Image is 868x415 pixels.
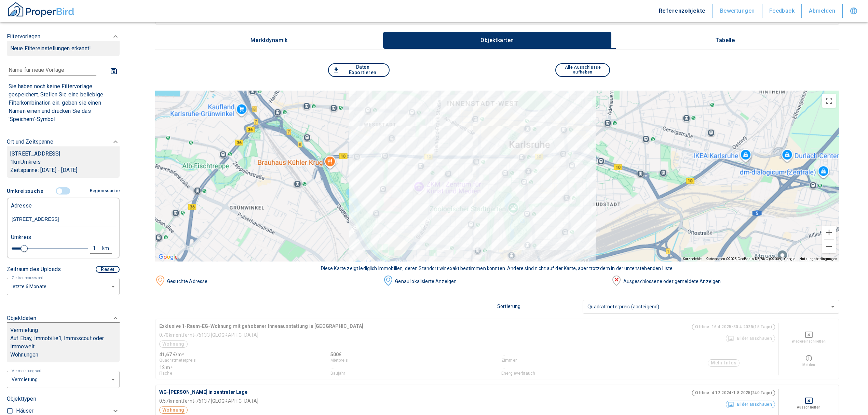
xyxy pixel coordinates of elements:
p: Ort und Zeitspanne [7,138,53,146]
p: Exklusive 1-Raum-EG-Wohnung mit gehobener Innenausstattung in [GEOGRAPHIC_DATA] [159,323,518,330]
p: Adresse [11,202,32,210]
div: 1 [92,244,104,253]
div: km [104,244,110,253]
p: Zimmer [501,358,517,362]
p: ... [501,364,505,371]
div: Ausgeschlossene oder gemeldete Anzeigen [622,278,839,285]
div: Quadratmeterpreis (absteigend) [583,297,839,316]
p: Zeitspanne: [DATE] - [DATE] [10,166,116,174]
button: Feedback [762,4,802,18]
p: Wieder [792,339,803,344]
p: 76137 [GEOGRAPHIC_DATA] [196,398,258,405]
p: Quadratmeterpreis [159,358,196,362]
button: report this listing [782,354,835,362]
p: Umkreis [11,233,31,241]
p: Objektkarten [480,37,514,43]
button: Vergrößern [822,226,836,239]
p: Energieverbrauch [501,371,535,375]
div: Gesuchte Adresse [165,278,383,285]
p: Ausschließen [797,405,820,410]
button: Regionssuche [87,185,120,197]
img: image [155,276,165,286]
button: Kurzbefehle [683,257,702,262]
button: Vollbildansicht ein/aus [822,94,836,108]
div: Diese Karte zeigt lediglich Immobilien, deren Standort wir exakt bestimmen konnten. Andere sind n... [155,265,839,272]
button: Umkreissuche [7,185,46,198]
div: FiltervorlagenNeue Filtereinstellungen erkannt! [7,26,120,63]
p: 12 m² [159,364,173,371]
button: Reset [96,266,120,273]
p: Marktdynamik [250,37,288,43]
button: Alle Ausschlüsse aufheben [555,63,610,77]
p: 500€ [330,351,342,358]
button: ProperBird Logo and Home Button [7,1,75,21]
button: Abmelden [802,4,843,18]
img: ProperBird Logo and Home Button [7,1,75,18]
a: Nutzungsbedingungen (wird in neuem Tab geöffnet) [799,257,837,261]
div: letzte 6 Monate [7,370,120,388]
img: image [383,276,393,286]
p: ... [330,364,335,371]
button: Referenzobjekte [652,4,713,18]
p: 0.70 km entfernt - [159,332,196,339]
button: Deselect for this search [782,331,835,339]
a: Dieses Gebiet in Google Maps öffnen (in neuem Fenster) [157,253,179,262]
p: [STREET_ADDRESS] [10,150,116,158]
p: Sortierung [497,303,583,310]
p: Wohnungen [10,351,116,359]
button: Daten Exportieren [328,63,390,77]
p: Objekttypen [7,395,120,403]
p: Zeitraum des Uploads [7,265,61,273]
p: Fläche [159,371,172,375]
p: Melden [802,362,815,367]
p: 0.57 km entfernt - [159,398,196,405]
button: Verkleinern [822,240,836,253]
button: 1km [90,243,112,254]
p: 1 km Umkreis [10,158,116,166]
p: einschließen [803,339,826,344]
button: Bilder anschauen [726,401,775,408]
div: Genau lokalisierte Anzeigen [393,278,611,285]
span: Kartendaten ©2025 GeoBasis-DE/BKG (©2009), Google [706,257,795,261]
p: Häuser [16,407,33,415]
div: Ort und Zeitspanne[STREET_ADDRESS]1kmUmkreisZeitspanne: [DATE] - [DATE] [7,131,120,185]
p: Auf Ebay, Immobilie1, Immoscout oder Immowelt [10,334,116,351]
img: image [611,276,622,286]
div: letzte 6 Monate [7,277,120,295]
p: Sie haben noch keine Filtervorlage gespeichert. Stellen Sie eine beliebige Filterkombination ein,... [9,82,118,123]
p: Objektdaten [7,314,36,322]
button: Bewertungen [713,4,762,18]
p: Baujahr [330,371,345,375]
p: ... [501,351,505,358]
div: ObjektdatenVermietungAuf Ebay, Immobilie1, Immoscout oder ImmoweltWohnungen [7,307,120,369]
p: Neue Filtereinstellungen erkannt! [10,44,116,53]
p: 41,67 €/m² [159,351,184,358]
button: Deselect for this search [782,397,835,405]
button: Mehr Infos [708,359,740,367]
p: Vermietung [10,326,38,334]
input: Adresse ändern [11,212,116,227]
button: Bilder anschauen [726,335,775,342]
p: Filtervorlagen [7,32,40,41]
p: WG-[PERSON_NAME] in zentraler Lage [159,389,518,396]
p: 76133 [GEOGRAPHIC_DATA] [196,332,258,339]
div: wrapped label tabs example [155,32,839,49]
p: Mietpreis [330,358,348,362]
img: Google [157,253,179,262]
p: Tabelle [708,37,742,43]
div: FiltervorlagenNeue Filtereinstellungen erkannt! [7,63,120,125]
div: FiltervorlagenNeue Filtereinstellungen erkannt! [7,185,120,295]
